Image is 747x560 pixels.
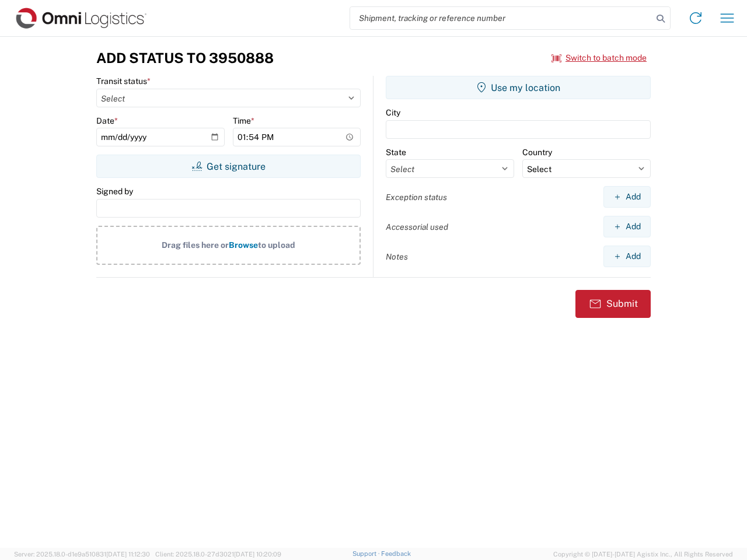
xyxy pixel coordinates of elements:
[603,246,651,267] button: Add
[155,551,281,558] span: Client: 2025.18.0-27d3021
[603,186,651,208] button: Add
[386,76,651,99] button: Use my location
[386,222,448,232] label: Accessorial used
[96,50,274,66] h3: Add Status to 3950888
[96,116,118,126] label: Date
[386,192,447,202] label: Exception status
[14,551,150,558] span: Server: 2025.18.0-d1e9a510831
[386,251,408,262] label: Notes
[234,551,281,558] span: [DATE] 10:20:09
[96,76,151,86] label: Transit status
[350,7,652,29] input: Shipment, tracking or reference number
[233,116,254,126] label: Time
[258,240,295,250] span: to upload
[352,550,382,557] a: Support
[96,186,133,197] label: Signed by
[575,290,651,318] button: Submit
[381,550,411,557] a: Feedback
[162,240,229,250] span: Drag files here or
[522,147,552,157] label: Country
[106,551,150,558] span: [DATE] 11:12:30
[386,107,400,118] label: City
[386,147,406,157] label: State
[603,216,651,237] button: Add
[96,155,361,178] button: Get signature
[553,549,733,559] span: Copyright © [DATE]-[DATE] Agistix Inc., All Rights Reserved
[551,48,647,68] button: Switch to batch mode
[229,240,258,250] span: Browse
